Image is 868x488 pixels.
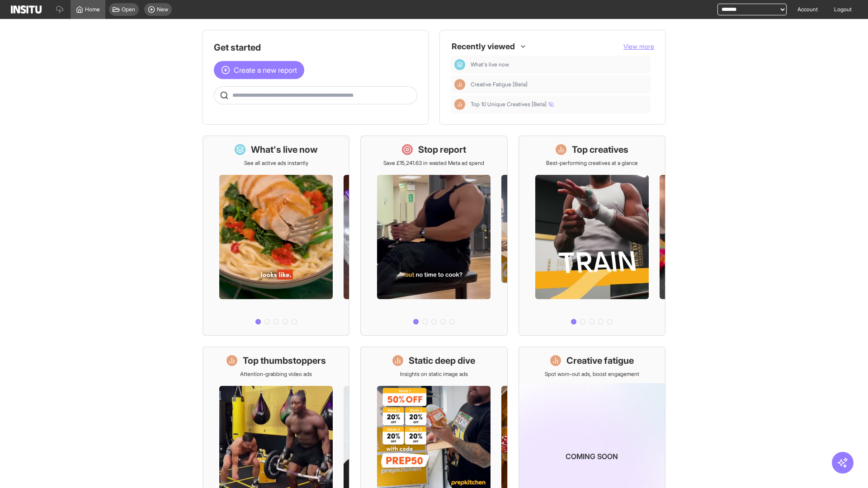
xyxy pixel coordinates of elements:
span: Top 10 Unique Creatives [Beta] [471,101,554,108]
h1: Top creatives [572,143,628,156]
a: Stop reportSave £15,241.63 in wasted Meta ad spend [360,136,507,336]
span: Creative Fatigue [Beta] [471,81,528,88]
a: What's live nowSee all active ads instantly [203,136,349,336]
p: See all active ads instantly [244,160,308,167]
div: Insights [454,79,465,90]
p: Save £15,241.63 in wasted Meta ad spend [383,160,484,167]
h1: What's live now [251,143,318,156]
h1: Static deep dive [409,354,475,367]
span: Open [122,6,135,13]
p: Attention-grabbing video ads [240,371,312,378]
span: Create a new report [234,65,297,75]
div: Dashboard [454,59,465,70]
h1: Top thumbstoppers [243,354,326,367]
span: Home [85,6,100,13]
p: Insights on static image ads [400,371,468,378]
span: What's live now [471,61,509,68]
button: View more [623,42,654,51]
span: Top 10 Unique Creatives [Beta] [471,101,647,108]
a: Top creativesBest-performing creatives at a glance [519,136,665,336]
button: Create a new report [214,61,304,79]
h1: Stop report [418,143,466,156]
h1: Get started [214,41,417,54]
span: Creative Fatigue [Beta] [471,81,647,88]
span: View more [623,42,654,50]
img: Logo [11,5,42,14]
div: Insights [454,99,465,110]
span: What's live now [471,61,647,68]
span: New [157,6,168,13]
p: Best-performing creatives at a glance [546,160,638,167]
